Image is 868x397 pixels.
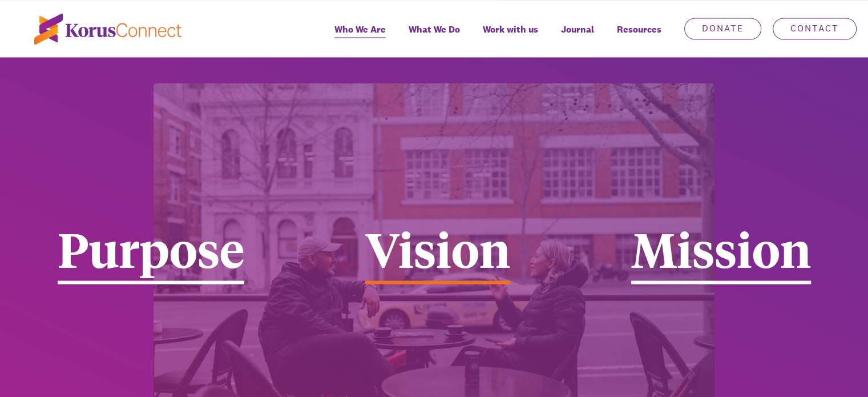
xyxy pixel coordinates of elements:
[471,16,550,57] a: Work with us
[334,21,386,38] span: Who We Are
[483,21,538,38] span: Work with us
[684,18,761,39] a: Donate
[365,224,510,284] div: Vision
[631,224,811,284] div: Mission
[323,16,397,57] a: Who We Are
[397,16,471,57] a: What We Do
[605,16,673,57] div: Resources
[561,21,594,38] span: Journal
[550,16,605,57] a: Journal
[773,18,857,39] a: Contact
[58,224,244,284] div: Purpose
[409,21,460,38] span: What We Do
[34,13,181,45] img: korus-connect%2Fc5177985-88d5-491d-9cd7-4a1febad1357_logo.svg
